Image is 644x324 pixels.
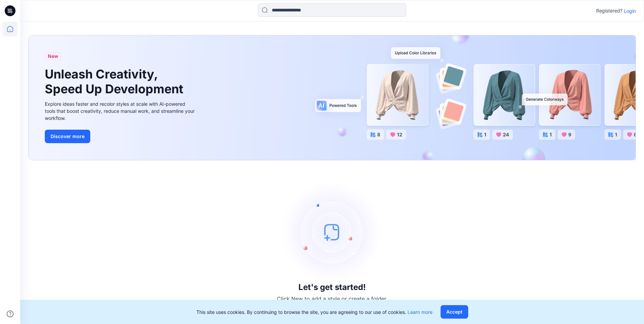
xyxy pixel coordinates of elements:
a: Discover more [45,130,196,143]
h3: Let's get started! [298,283,366,292]
span: New [48,52,58,60]
a: Learn more [408,309,432,315]
p: Click New to add a style or create a folder. [277,295,387,303]
p: This site uses cookies. By continuing to browse the site, you are agreeing to our use of cookies. [196,309,432,316]
button: Accept [441,305,468,319]
img: empty-state-image.svg [282,182,383,283]
h1: Unleash Creativity, Speed Up Development [45,67,186,96]
p: Registered? [596,7,622,15]
button: Discover more [45,130,90,143]
div: Explore ideas faster and recolor styles at scale with AI-powered tools that boost creativity, red... [45,100,196,122]
p: Login [624,7,636,14]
